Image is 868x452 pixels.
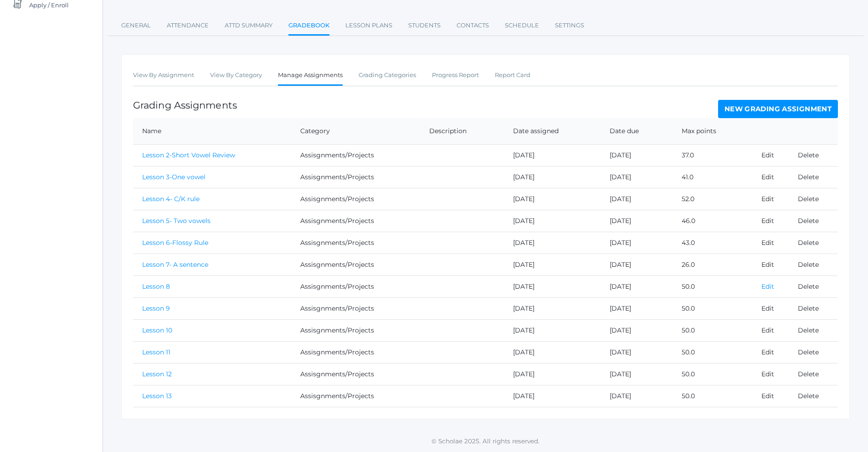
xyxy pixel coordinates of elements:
td: 26.0 [673,254,753,275]
a: Edit [761,304,774,312]
td: [DATE] [601,166,672,188]
th: Name [133,118,291,145]
a: Lesson 9 [142,304,170,312]
a: Lesson Plans [345,16,392,35]
a: Gradebook [288,16,329,36]
a: Settings [555,16,584,35]
td: 52.0 [673,188,753,210]
a: Progress Report [432,66,479,84]
td: [DATE] [601,254,672,275]
td: [DATE] [601,275,672,297]
a: Lesson 4- C/K rule [142,195,200,203]
td: [DATE] [504,341,601,363]
a: General [121,16,151,35]
p: © Scholae 2025. All rights reserved. [103,436,868,446]
a: Edit [761,282,774,291]
a: Delete [798,195,819,203]
a: Lesson 8 [142,282,170,291]
a: Lesson 10 [142,326,172,334]
td: Assisgnments/Projects [291,254,420,275]
td: [DATE] [504,188,601,210]
a: Delete [798,304,819,312]
td: Assisgnments/Projects [291,275,420,297]
td: [DATE] [504,144,601,166]
td: 43.0 [673,232,753,254]
a: Contacts [457,16,489,35]
a: Grading Categories [359,66,416,84]
td: [DATE] [504,385,601,407]
td: [DATE] [504,319,601,341]
a: Lesson 13 [142,392,172,400]
a: Lesson 2-Short Vowel Review [142,151,235,159]
a: Delete [798,326,819,334]
a: View By Assignment [133,66,194,84]
a: Edit [761,348,774,356]
a: Delete [798,260,819,269]
td: [DATE] [601,297,672,319]
a: Schedule [505,16,539,35]
td: 46.0 [673,210,753,232]
td: [DATE] [601,232,672,254]
th: Date due [601,118,672,145]
a: Manage Assignments [278,66,343,86]
td: [DATE] [601,341,672,363]
a: Edit [761,260,774,269]
a: Delete [798,173,819,181]
td: 37.0 [673,144,753,166]
a: Attd Summary [225,16,272,35]
td: 50.0 [673,275,753,297]
a: Lesson 3-One vowel [142,173,205,181]
td: [DATE] [504,166,601,188]
a: Edit [761,326,774,334]
td: 50.0 [673,363,753,385]
th: Max points [673,118,753,145]
a: Delete [798,239,819,247]
a: New Grading Assignment [718,100,838,118]
h1: Grading Assignments [133,100,237,110]
td: Assisgnments/Projects [291,341,420,363]
a: Edit [761,217,774,225]
td: Assisgnments/Projects [291,232,420,254]
a: Edit [761,239,774,247]
td: Assisgnments/Projects [291,144,420,166]
a: Delete [798,282,819,291]
a: Edit [761,173,774,181]
th: Category [291,118,420,145]
a: Edit [761,370,774,378]
th: Description [420,118,504,145]
td: Assisgnments/Projects [291,319,420,341]
td: [DATE] [601,144,672,166]
td: Assisgnments/Projects [291,210,420,232]
td: [DATE] [601,188,672,210]
td: Assisgnments/Projects [291,385,420,407]
td: [DATE] [504,232,601,254]
a: Students [408,16,441,35]
a: Lesson 6-Flossy Rule [142,239,208,247]
a: Delete [798,348,819,356]
td: 50.0 [673,319,753,341]
td: [DATE] [504,275,601,297]
a: Lesson 5- Two vowels [142,217,211,225]
a: Report Card [495,66,530,84]
a: Attendance [167,16,209,35]
a: Edit [761,392,774,400]
td: 50.0 [673,297,753,319]
a: Delete [798,370,819,378]
td: Assisgnments/Projects [291,166,420,188]
td: [DATE] [504,363,601,385]
th: Date assigned [504,118,601,145]
td: Assisgnments/Projects [291,188,420,210]
a: Delete [798,392,819,400]
td: [DATE] [504,210,601,232]
a: Lesson 7- A sentence [142,260,208,269]
td: 50.0 [673,385,753,407]
a: Delete [798,217,819,225]
a: Delete [798,151,819,159]
td: Assisgnments/Projects [291,297,420,319]
a: Lesson 12 [142,370,172,378]
td: Assisgnments/Projects [291,363,420,385]
td: [DATE] [601,385,672,407]
td: 50.0 [673,341,753,363]
a: Lesson 11 [142,348,170,356]
td: [DATE] [601,319,672,341]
